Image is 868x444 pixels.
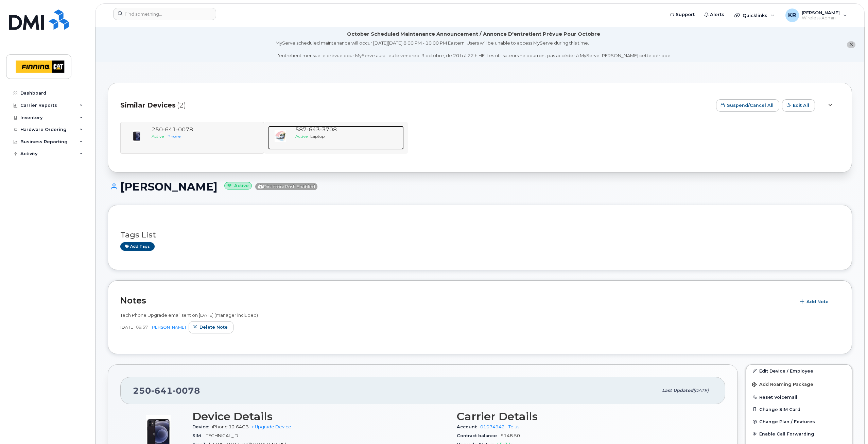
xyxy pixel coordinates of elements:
span: Laptop [310,134,325,139]
span: Active [295,134,308,139]
span: SIM [192,433,205,438]
span: Edit All [793,102,809,109]
span: Enable Call Forwarding [759,431,814,437]
span: [DATE] [120,324,135,330]
a: Add tags [120,242,155,251]
button: Add Roaming Package [746,377,852,391]
span: Last updated [662,388,693,393]
span: Suspend/Cancel All [727,102,774,109]
a: Edit Device / Employee [746,365,852,377]
span: Device [192,424,212,429]
span: Tech Phone Upgrade email sent on [DATE] (manager included) [120,312,258,318]
span: Account [457,424,480,429]
span: Delete note [199,324,228,330]
iframe: Messenger Launcher [838,414,863,439]
small: Active [224,182,252,190]
h3: Tags List [120,231,839,239]
span: 3708 [320,126,337,133]
div: MyServe scheduled maintenance will occur [DATE][DATE] 8:00 PM - 10:00 PM Eastern. Users will be u... [276,40,672,59]
img: image20231002-4137094-w7irqb.jpeg [274,129,287,143]
h3: Carrier Details [457,410,713,423]
span: Change Plan / Features [759,419,815,424]
span: 09:57 [136,324,148,330]
span: 641 [151,385,173,396]
span: [TECHNICAL_ID] [205,433,240,438]
a: [PERSON_NAME] [151,325,186,330]
button: Change SIM Card [746,403,852,415]
a: + Upgrade Device [251,424,291,429]
span: 587 [295,126,337,133]
button: Change Plan / Features [746,415,852,428]
button: close notification [847,41,855,48]
span: $148.50 [501,433,520,438]
span: 0078 [173,385,200,396]
span: 643 [307,126,320,133]
a: 5876433708ActiveLaptop [268,126,404,150]
button: Suspend/Cancel All [716,99,779,112]
span: Directory Push Enabled [255,183,317,190]
span: 250 [133,385,200,396]
span: Similar Devices [120,100,176,110]
a: 01074942 - Telus [480,424,519,429]
button: Delete note [189,321,233,333]
h1: [PERSON_NAME] [108,181,852,193]
div: October Scheduled Maintenance Announcement / Annonce D'entretient Prévue Pour Octobre [347,31,600,38]
span: Add Note [806,298,829,305]
button: Edit All [782,99,815,112]
span: Contract balance [457,433,501,438]
h2: Notes [120,295,792,306]
h3: Device Details [192,410,449,423]
span: iPhone 12 64GB [212,424,249,429]
button: Reset Voicemail [746,391,852,403]
span: [DATE] [693,388,709,393]
span: (2) [177,100,186,110]
button: Add Note [796,296,834,308]
span: Add Roaming Package [752,382,813,388]
button: Enable Call Forwarding [746,428,852,440]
